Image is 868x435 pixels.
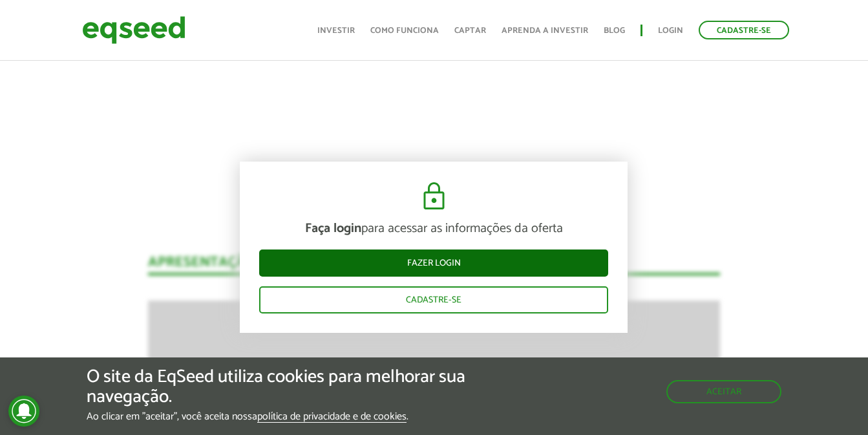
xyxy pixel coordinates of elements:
[259,249,608,277] a: Fazer login
[604,27,625,35] a: Blog
[454,27,486,35] a: Captar
[658,27,683,35] a: Login
[82,13,185,47] img: EqSeed
[502,27,588,35] a: Aprenda a investir
[87,410,503,423] p: Ao clicar em "aceitar", você aceita nossa .
[305,218,361,239] strong: Faça login
[259,286,608,313] a: Cadastre-se
[666,380,781,403] button: Aceitar
[87,367,503,407] h5: O site da EqSeed utiliza cookies para melhorar sua navegação.
[259,221,608,237] p: para acessar as informações da oferta
[257,412,407,423] a: política de privacidade e de cookies
[699,21,789,39] a: Cadastre-se
[370,27,439,35] a: Como funciona
[317,27,355,35] a: Investir
[418,181,450,212] img: cadeado.svg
